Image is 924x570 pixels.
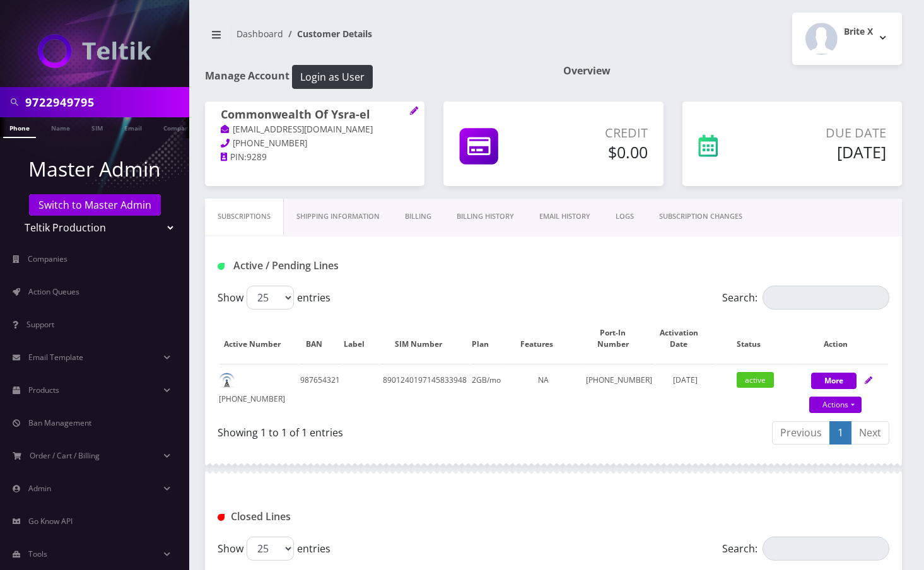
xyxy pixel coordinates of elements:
th: Action: activate to sort column ascending [796,315,888,363]
a: Actions [809,397,862,413]
a: PIN: [221,151,247,164]
a: Billing [392,199,444,235]
a: EMAIL HISTORY [527,199,603,235]
p: Due Date [767,124,886,142]
select: Showentries [247,286,294,310]
label: Search: [722,537,889,561]
td: 987654321 [299,364,341,415]
th: Activation Date: activate to sort column ascending [656,315,715,363]
span: 9289 [247,151,267,163]
label: Show entries [218,537,330,561]
a: Phone [3,117,36,138]
nav: breadcrumb [205,21,544,57]
h1: Overview [563,65,903,77]
h5: [DATE] [767,142,886,161]
input: Search: [763,286,889,310]
th: Label: activate to sort column ascending [342,315,378,363]
span: Support [26,319,54,330]
img: Closed Lines [218,514,225,521]
input: Search: [763,537,889,561]
span: [PHONE_NUMBER] [233,137,307,149]
input: Search in Company [25,90,186,114]
span: Companies [28,253,67,264]
th: Port-In Number: activate to sort column ascending [584,315,655,363]
li: Customer Details [283,27,372,40]
span: active [737,372,774,388]
th: BAN: activate to sort column ascending [299,315,341,363]
a: Billing History [444,199,527,235]
th: Active Number: activate to sort column ascending [219,315,298,363]
span: Products [28,385,59,395]
th: Plan: activate to sort column ascending [471,315,502,363]
a: Switch to Master Admin [29,194,161,216]
td: 8901240197145833948 [380,364,469,415]
a: SIM [85,117,109,137]
a: Login as User [289,69,373,83]
span: [DATE] [673,375,698,385]
h1: Closed Lines [218,511,429,523]
td: NA [503,364,582,415]
span: Order / Cart / Billing [30,450,100,461]
span: Admin [28,483,51,494]
th: SIM Number: activate to sort column ascending [380,315,469,363]
span: Action Queues [28,286,79,297]
h1: Commonwealth Of Ysra-el [221,108,409,123]
a: Shipping Information [284,199,392,235]
label: Search: [722,286,889,310]
td: [PHONE_NUMBER] [584,364,655,415]
td: 2GB/mo [471,364,502,415]
div: Showing 1 to 1 of 1 entries [218,420,544,440]
label: Show entries [218,286,330,310]
a: 1 [829,421,851,445]
p: Credit [546,124,648,142]
img: default.png [219,373,235,388]
span: Go Know API [28,516,73,526]
button: More [811,373,857,389]
th: Features: activate to sort column ascending [503,315,582,363]
a: [EMAIL_ADDRESS][DOMAIN_NAME] [221,124,373,136]
button: Brite X [792,13,902,65]
h2: Brite X [844,26,873,37]
h1: Manage Account [205,65,544,89]
a: LOGS [603,199,646,235]
h5: $0.00 [546,142,648,161]
a: Email [118,117,148,137]
span: Email Template [28,352,83,363]
a: Company [157,117,199,137]
a: Dashboard [237,28,283,40]
span: Ban Management [28,417,91,428]
img: Active / Pending Lines [218,263,225,270]
a: Previous [772,421,830,445]
button: Login as User [292,65,373,89]
th: Status: activate to sort column ascending [716,315,795,363]
a: Name [45,117,76,137]
a: Subscriptions [205,199,284,235]
select: Showentries [247,537,294,561]
img: Teltik Production [38,34,151,68]
span: Tools [28,549,47,559]
a: Next [851,421,889,445]
td: [PHONE_NUMBER] [219,364,298,415]
a: SUBSCRIPTION CHANGES [646,199,755,235]
h1: Active / Pending Lines [218,260,429,272]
